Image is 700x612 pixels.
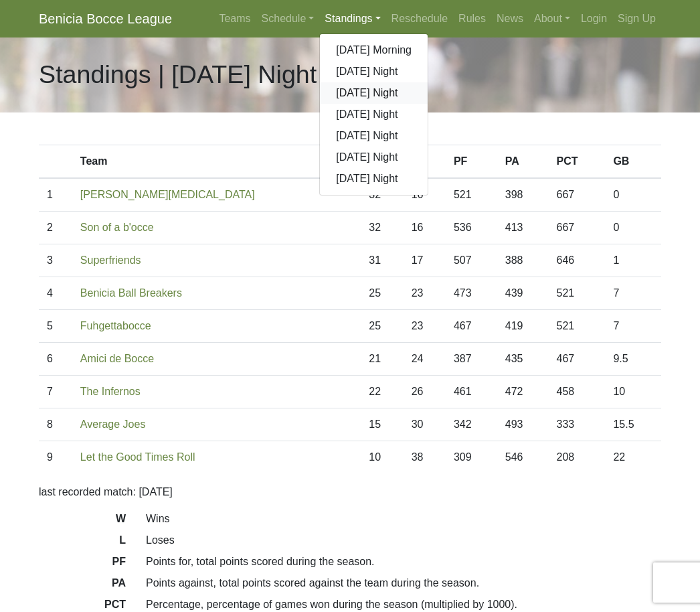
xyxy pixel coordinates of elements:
[549,212,606,244] td: 667
[29,575,136,597] dt: PA
[361,441,403,474] td: 10
[39,277,72,310] td: 4
[39,408,72,441] td: 8
[549,343,606,376] td: 467
[80,287,182,299] a: Benicia Ball Breakers
[136,511,671,527] dd: Wins
[213,5,256,32] a: Teams
[605,408,661,441] td: 15.5
[39,60,317,90] h1: Standings | [DATE] Night
[605,376,661,408] td: 10
[39,5,172,32] a: Benicia Bocce League
[605,277,661,310] td: 7
[320,61,428,82] a: [DATE] Night
[549,310,606,343] td: 521
[605,145,661,179] th: GB
[497,376,549,408] td: 472
[549,441,606,474] td: 208
[446,343,497,376] td: 387
[404,310,446,343] td: 23
[29,511,136,532] dt: W
[29,532,136,554] dt: L
[136,554,671,570] dd: Points for, total points scored during the season.
[39,178,72,212] td: 1
[361,212,403,244] td: 32
[446,376,497,408] td: 461
[80,386,141,397] a: The Infernos
[549,376,606,408] td: 458
[404,212,446,244] td: 16
[446,441,497,474] td: 309
[80,254,141,266] a: Superfriends
[320,82,428,104] a: [DATE] Night
[497,277,549,310] td: 439
[605,178,661,212] td: 0
[446,277,497,310] td: 473
[446,145,497,179] th: PF
[320,40,428,61] a: [DATE] Morning
[319,5,385,32] a: Standings
[605,343,661,376] td: 9.5
[549,277,606,310] td: 521
[549,408,606,441] td: 333
[497,441,549,474] td: 546
[605,244,661,277] td: 1
[497,343,549,376] td: 435
[529,5,576,32] a: About
[136,532,671,548] dd: Loses
[39,310,72,343] td: 5
[446,212,497,244] td: 536
[497,310,549,343] td: 419
[39,484,661,500] p: last recorded match: [DATE]
[320,147,428,168] a: [DATE] Night
[446,310,497,343] td: 467
[549,244,606,277] td: 646
[361,376,403,408] td: 22
[39,343,72,376] td: 6
[320,168,428,189] a: [DATE] Night
[39,244,72,277] td: 3
[491,5,529,32] a: News
[404,244,446,277] td: 17
[404,408,446,441] td: 30
[80,353,154,364] a: Amici de Bocce
[80,451,195,463] a: Let the Good Times Roll
[549,145,606,179] th: PCT
[256,5,320,32] a: Schedule
[446,408,497,441] td: 342
[497,145,549,179] th: PA
[497,408,549,441] td: 493
[361,310,403,343] td: 25
[29,554,136,575] dt: PF
[361,244,403,277] td: 31
[39,441,72,474] td: 9
[80,320,151,331] a: Fuhgettabocce
[605,310,661,343] td: 7
[497,212,549,244] td: 413
[80,189,255,200] a: [PERSON_NAME][MEDICAL_DATA]
[361,277,403,310] td: 25
[72,145,361,179] th: Team
[39,376,72,408] td: 7
[320,104,428,125] a: [DATE] Night
[576,5,612,32] a: Login
[404,441,446,474] td: 38
[549,178,606,212] td: 667
[497,244,549,277] td: 388
[446,244,497,277] td: 507
[80,222,154,233] a: Son of a b'occe
[612,5,661,32] a: Sign Up
[605,212,661,244] td: 0
[136,575,671,591] dd: Points against, total points scored against the team during the season.
[361,408,403,441] td: 15
[80,418,146,430] a: Average Joes
[404,277,446,310] td: 23
[453,5,491,32] a: Rules
[605,441,661,474] td: 22
[497,178,549,212] td: 398
[361,343,403,376] td: 21
[386,5,454,32] a: Reschedule
[404,343,446,376] td: 24
[319,33,428,196] div: Standings
[446,178,497,212] td: 521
